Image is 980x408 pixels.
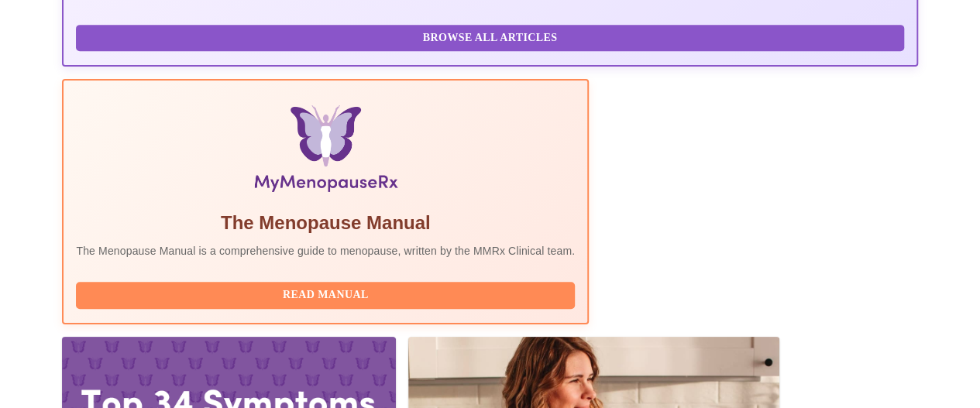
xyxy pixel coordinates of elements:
[76,287,579,300] a: Read Manual
[91,286,559,305] span: Read Manual
[76,211,575,235] h5: The Menopause Manual
[76,25,903,52] button: Browse All Articles
[156,105,496,198] img: Menopause Manual
[76,30,907,43] a: Browse All Articles
[76,243,575,259] p: The Menopause Manual is a comprehensive guide to menopause, written by the MMRx Clinical team.
[91,29,888,48] span: Browse All Articles
[76,282,575,309] button: Read Manual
